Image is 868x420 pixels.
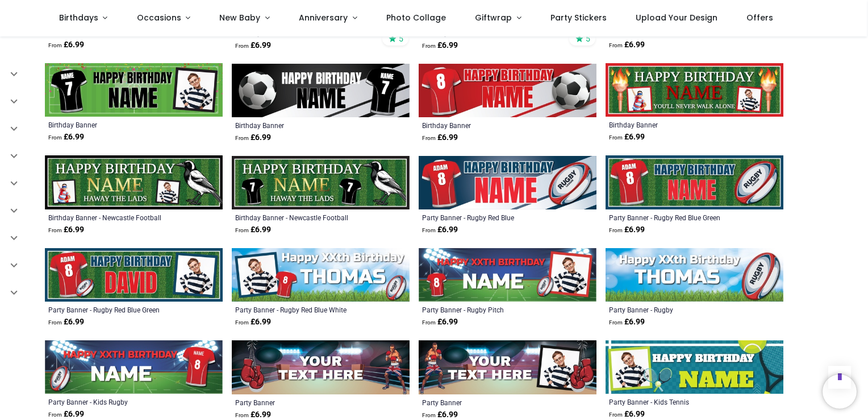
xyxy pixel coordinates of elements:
[48,120,185,129] a: Birthday Banner
[606,248,783,302] img: Personalised Party Banner - Rugby - Custom Text
[235,121,372,130] a: Birthday Banner
[419,156,596,209] img: Personalised Party Banner - Rugby Red Blue - Custom Name
[609,131,645,143] strong: £ 6.99
[609,227,623,233] span: From
[45,340,223,394] img: Personalised Party Banner - Kids Rugby - Custom Text
[45,155,223,209] img: Personalised Birthday Banner - Newcastle Football - Custom Text & 2 Photo Upload
[422,412,436,418] span: From
[636,12,717,23] span: Upload Your Design
[137,12,181,23] span: Occasions
[299,12,348,23] span: Anniversary
[422,40,458,51] strong: £ 6.99
[235,412,249,418] span: From
[606,155,783,209] img: Personalised Party Banner - Rugby Red Blue Green - Custom Name
[235,224,271,236] strong: £ 6.99
[422,43,436,49] span: From
[235,319,249,326] span: From
[386,12,446,23] span: Photo Collage
[48,131,84,143] strong: £ 6.99
[235,398,372,407] a: Party Banner
[419,64,596,117] img: Personalised Birthday Banner - Football Shirt Red- Custom Text
[422,316,458,328] strong: £ 6.99
[422,135,436,141] span: From
[422,319,436,326] span: From
[606,340,783,394] img: Personalised Party Banner - Kids Tennis - Custom Text & 1 Photo Upload
[746,12,773,23] span: Offers
[609,305,746,314] a: Party Banner - Rugby
[235,227,249,233] span: From
[232,248,410,302] img: Personalised Party Banner - Rugby Red Blue White - Custom Name & 1 Photo Upload
[609,224,645,236] strong: £ 6.99
[59,12,98,23] span: Birthdays
[235,213,372,222] a: Birthday Banner - Newcastle Football
[235,135,249,141] span: From
[422,398,559,407] a: Party Banner
[48,224,84,236] strong: £ 6.99
[609,319,623,326] span: From
[609,120,746,129] a: Birthday Banner
[45,248,223,302] img: Personalised Party Banner - Rugby Red Blue Green - Custom Name & 1 Photo Upload
[609,39,645,51] strong: £ 6.99
[235,132,271,143] strong: £ 6.99
[422,224,458,236] strong: £ 6.99
[232,156,410,209] img: Personalised Birthday Banner - Newcastle Football - Custom Text
[48,227,62,233] span: From
[48,39,84,51] strong: £ 6.99
[235,40,271,51] strong: £ 6.99
[609,134,623,141] span: From
[232,64,410,117] img: Personalised Birthday Banner - Black Football Shirt- Custom Text
[48,409,84,420] strong: £ 6.99
[235,316,271,328] strong: £ 6.99
[45,63,223,117] img: Personalised Birthday Banner - Black Football Shirt- Custom Text 1 Photo Upload
[609,42,623,48] span: From
[823,374,857,409] iframe: Brevo live chat
[219,12,260,23] span: New Baby
[399,34,403,44] span: 5
[609,316,645,328] strong: £ 6.99
[48,316,84,328] strong: £ 6.99
[609,411,623,418] span: From
[235,305,372,314] a: Party Banner - Rugby Red Blue White
[586,34,590,44] span: 5
[48,319,62,326] span: From
[475,12,512,23] span: Giftwrap
[422,305,559,314] a: Party Banner - Rugby Pitch
[48,397,185,406] a: Party Banner - Kids Rugby
[422,121,559,130] a: Birthday Banner
[422,227,436,233] span: From
[48,42,62,48] span: From
[48,134,62,141] span: From
[235,43,249,49] span: From
[48,411,62,418] span: From
[422,213,559,222] a: Party Banner - Rugby Red Blue
[419,248,596,302] img: Personalised Party Banner - Rugby Pitch - Custom Text & 1 Photo Upload
[609,213,746,222] a: Party Banner - Rugby Red Blue Green
[48,213,185,222] a: Birthday Banner - Newcastle Football
[609,409,645,420] strong: £ 6.99
[550,12,607,23] span: Party Stickers
[422,132,458,143] strong: £ 6.99
[419,340,596,394] img: Personalised Party Banner - Kids Boxing- Custom Text & 1 Photo Upload
[609,397,746,406] a: Party Banner - Kids Tennis
[48,305,185,314] a: Party Banner - Rugby Red Blue Green
[232,340,410,394] img: Personalised Party Banner - Kids Boxing- Custom Text
[606,63,783,117] img: Personalised Birthday Banner - Liverpool Football Red- Custom Text & 2 Photo Upload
